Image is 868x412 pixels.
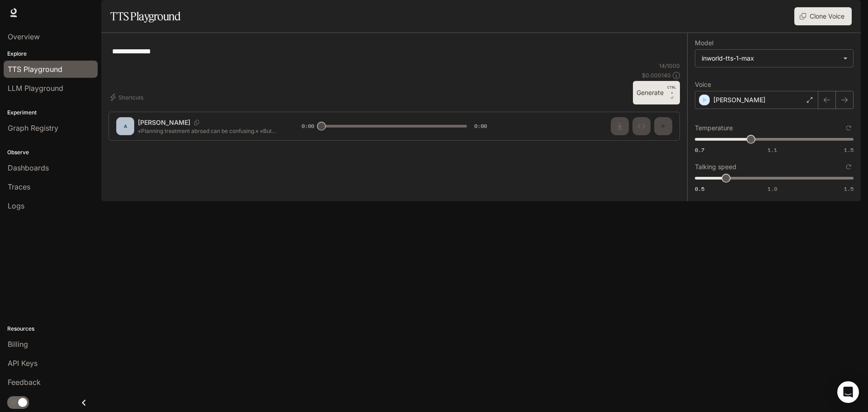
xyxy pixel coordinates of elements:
p: [PERSON_NAME] [713,95,765,104]
button: Reset to default [844,123,854,133]
p: Model [695,40,713,46]
span: 1.0 [768,185,777,193]
p: $ 0.000140 [642,71,671,79]
p: 14 / 1000 [659,62,680,70]
button: Clone Voice [794,7,852,25]
button: Shortcuts [108,90,147,104]
p: Temperature [695,125,733,131]
p: Voice [695,81,711,88]
span: 1.5 [844,146,854,154]
span: 0.7 [695,146,704,154]
div: inworld-tts-1-max [702,54,839,63]
p: CTRL + [667,85,676,95]
button: GenerateCTRL +⏎ [633,81,680,104]
h1: TTS Playground [110,7,180,25]
p: ⏎ [667,85,676,101]
div: Open Intercom Messenger [837,381,859,403]
button: Reset to default [844,162,854,172]
span: 1.1 [768,146,777,154]
span: 1.5 [844,185,854,193]
span: 0.5 [695,185,704,193]
div: inworld-tts-1-max [695,50,853,67]
p: Talking speed [695,164,736,170]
